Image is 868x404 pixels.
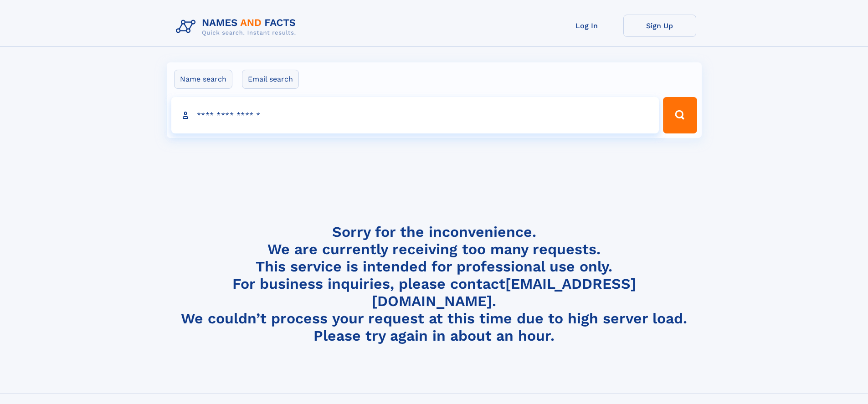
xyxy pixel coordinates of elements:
[623,15,696,37] a: Sign Up
[174,70,232,89] label: Name search
[172,223,696,345] h4: Sorry for the inconvenience. We are currently receiving too many requests. This service is intend...
[550,15,623,37] a: Log In
[663,97,697,133] button: Search Button
[171,97,659,133] input: search input
[242,70,299,89] label: Email search
[172,15,303,39] img: Logo Names and Facts
[372,275,636,310] a: [EMAIL_ADDRESS][DOMAIN_NAME]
